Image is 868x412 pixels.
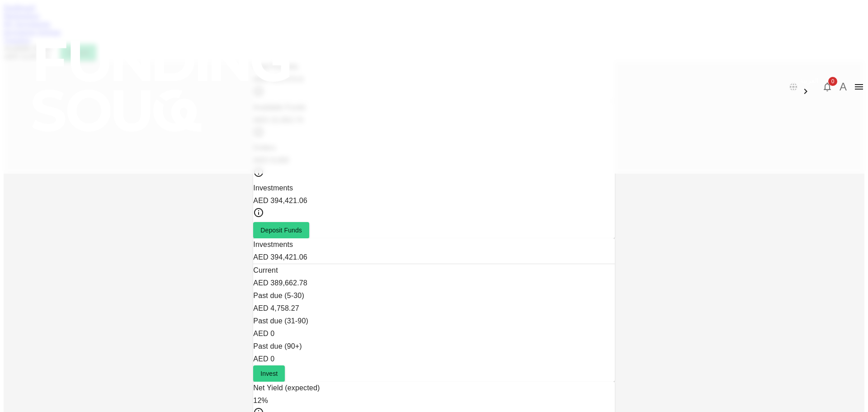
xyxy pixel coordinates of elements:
button: Invest [253,365,285,382]
div: AED 394,421.06 [253,194,614,207]
span: العربية [800,77,818,84]
span: Past due (5-30) [253,292,304,299]
div: AED 394,421.06 [253,251,614,264]
div: 12% [253,394,614,407]
span: Investments [253,241,293,248]
div: AED 389,662.78 [253,277,614,289]
span: 0 [828,77,837,86]
div: AED 0 [253,353,614,365]
button: Deposit Funds [253,222,309,238]
button: A [836,80,850,94]
div: AED 0 [253,327,614,340]
span: Investments [253,184,293,192]
span: Past due (90+) [253,342,302,350]
span: Current [253,266,278,274]
div: AED 4,758.27 [253,302,614,315]
span: Past due (31-90) [253,317,308,325]
span: Net Yield (expected) [253,384,320,392]
button: 0 [818,78,836,96]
